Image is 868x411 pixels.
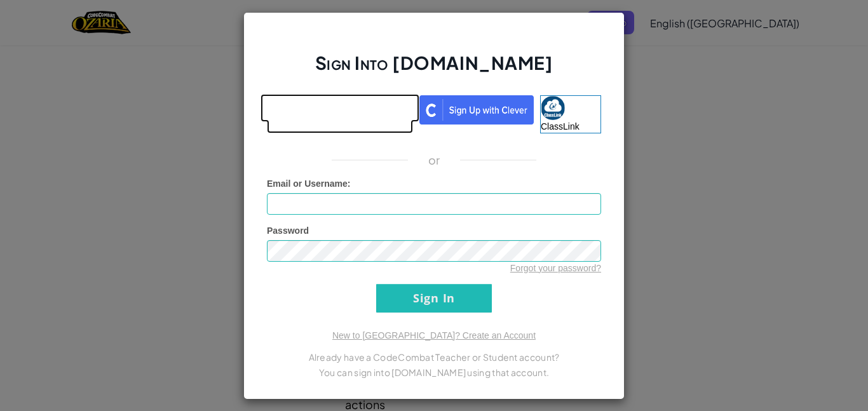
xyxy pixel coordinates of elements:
[376,284,492,313] input: Sign In
[267,365,601,380] p: You can sign into [DOMAIN_NAME] using that account.
[261,94,419,122] iframe: Sign in with Google Button
[428,152,440,168] p: or
[332,330,536,340] a: New to [GEOGRAPHIC_DATA]? Create an Account
[267,177,351,190] label: :
[541,96,565,120] img: classlink-logo-small.png
[419,95,534,125] img: clever_sso_button@2x.png
[267,349,601,365] p: Already have a CodeCombat Teacher or Student account?
[541,121,580,131] span: ClassLink
[267,51,601,88] h2: Sign Into [DOMAIN_NAME]
[267,179,348,189] span: Email or Username
[510,263,601,273] a: Forgot your password?
[267,226,309,236] span: Password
